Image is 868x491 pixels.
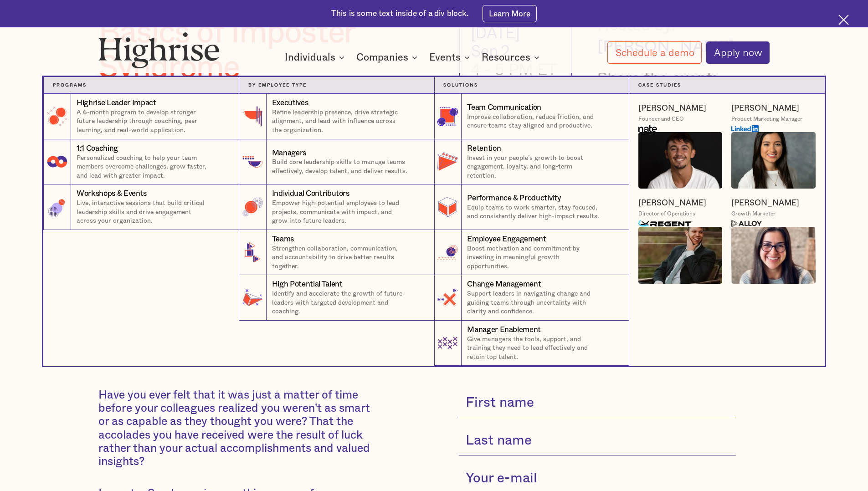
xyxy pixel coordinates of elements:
[53,83,87,87] strong: Programs
[638,116,684,123] div: Founder and CEO
[467,113,603,131] p: Improve collaboration, reduce friction, and ensure teams stay aligned and productive.
[467,154,603,181] p: Invest in your people’s growth to boost engagement, loyalty, and long-term retention.
[731,210,776,218] div: Growth Marketer
[239,184,434,230] a: Individual ContributorsEmpower high-potential employees to lead projects, communicate with impact...
[77,154,213,181] p: Personalized coaching to help your team members overcome challenges, grow faster, and lead with g...
[434,184,630,230] a: Performance & ProductivityEquip teams to work smarter, stay focused, and consistently deliver hig...
[482,52,542,63] div: Resources
[607,41,701,63] a: Schedule a demo
[356,52,420,63] div: Companies
[77,108,213,135] p: A 6-month program to develop stronger future leadership through coaching, peer learning, and real...
[98,389,377,469] p: Have you ever felt that it was just a matter of time before your colleagues realized you weren't ...
[467,143,501,154] div: Retention
[467,193,561,204] div: Performance & Productivity
[285,52,347,63] div: Individuals
[161,59,708,366] nav: Companies
[356,52,408,63] div: Companies
[638,198,706,208] a: [PERSON_NAME]
[239,230,434,276] a: TeamsStrengthen collaboration, communication, and accountability to drive better results together.
[434,94,630,139] a: Team CommunicationImprove collaboration, reduce friction, and ensure teams stay aligned and produ...
[272,199,408,226] p: Empower high-potential employees to lead projects, communicate with impact, and grow into future ...
[272,108,408,135] p: Refine leadership presence, drive strategic alignment, and lead with influence across the organiz...
[467,279,541,290] div: Change Management
[98,32,220,68] img: Highrise logo
[838,15,849,25] img: Cross icon
[467,335,603,362] p: Give managers the tools, support, and training they need to lead effectively and retain top talent.
[434,139,630,185] a: RetentionInvest in your people’s growth to boost engagement, loyalty, and long-term retention.
[272,290,408,317] p: Identify and accelerate the growth of future leaders with targeted development and coaching.
[272,97,308,108] div: Executives
[272,188,349,199] div: Individual Contributors
[467,245,603,271] p: Boost motivation and commitment by investing in meaningful growth opportunities.
[482,52,530,63] div: Resources
[43,94,239,139] a: Highrise Leader ImpactA 6-month program to develop stronger future leadership through coaching, p...
[638,103,706,113] a: [PERSON_NAME]
[77,143,118,154] div: 1:1 Coaching
[467,290,603,317] p: Support leaders in navigating change and guiding teams through uncertainty with clarity and confi...
[248,83,307,87] strong: By Employee Type
[272,234,294,245] div: Teams
[77,199,213,226] p: Live, interactive sessions that build critical leadership skills and drive engagement across your...
[239,275,434,321] a: High Potential TalentIdentify and accelerate the growth of future leaders with targeted developme...
[239,94,434,139] a: ExecutivesRefine leadership presence, drive strategic alignment, and lead with influence across t...
[731,103,799,113] a: [PERSON_NAME]
[434,275,630,321] a: Change ManagementSupport leaders in navigating change and guiding teams through uncertainty with ...
[331,8,469,19] div: This is some text inside of a div block.
[467,234,546,245] div: Employee Engagement
[272,148,306,159] div: Managers
[443,83,478,87] strong: Solutions
[731,198,799,208] a: [PERSON_NAME]
[483,5,537,22] a: Learn More
[272,245,408,271] p: Strengthen collaboration, communication, and accountability to drive better results together.
[434,230,630,276] a: Employee EngagementBoost motivation and commitment by investing in meaningful growth opportunities.
[731,116,802,123] div: Product Marketing Manager
[459,389,735,418] input: First name
[429,52,461,63] div: Events
[43,184,239,230] a: Workshops & EventsLive, interactive sessions that build critical leadership skills and drive enga...
[467,102,541,113] div: Team Communication
[272,279,343,290] div: High Potential Talent
[638,83,681,87] strong: Case Studies
[459,426,735,455] input: Last name
[429,52,473,63] div: Events
[467,324,541,335] div: Manager Enablement
[638,210,695,218] div: Director of Operations
[706,41,770,64] a: Apply now
[43,139,239,185] a: 1:1 CoachingPersonalized coaching to help your team members overcome challenges, grow faster, and...
[434,321,630,366] a: Manager EnablementGive managers the tools, support, and training they need to lead effectively an...
[239,139,434,185] a: ManagersBuild core leadership skills to manage teams effectively, develop talent, and deliver res...
[467,204,603,221] p: Equip teams to work smarter, stay focused, and consistently deliver high-impact results.
[285,52,335,63] div: Individuals
[77,188,147,199] div: Workshops & Events
[77,97,156,108] div: Highrise Leader Impact
[272,158,408,176] p: Build core leadership skills to manage teams effectively, develop talent, and deliver results.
